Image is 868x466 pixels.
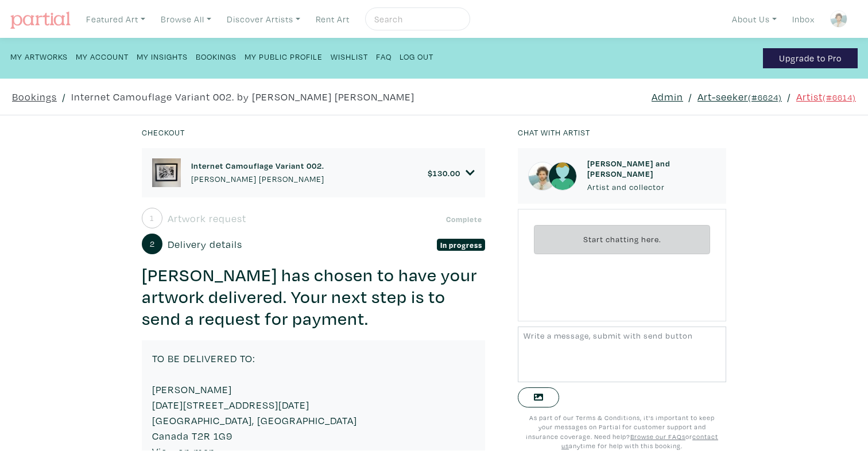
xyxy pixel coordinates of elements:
[437,239,485,250] span: In progress
[428,168,475,178] a: $130.00
[245,48,323,64] a: My Public Profile
[727,7,782,31] a: About Us
[152,445,215,458] a: View on map
[697,89,782,104] a: Art-seeker(#6624)
[587,158,716,178] h6: [PERSON_NAME] and [PERSON_NAME]
[10,51,68,62] small: My Artworks
[428,168,460,178] h6: $
[400,48,433,64] a: Log Out
[191,161,324,185] a: Internet Camouflage Variant 002. [PERSON_NAME] [PERSON_NAME]
[168,236,242,252] span: Delivery details
[443,213,485,224] span: Complete
[652,89,683,104] a: Admin
[76,51,129,62] small: My Account
[823,92,856,103] small: (#6614)
[156,7,216,31] a: Browse All
[748,92,782,103] small: (#6624)
[787,89,791,104] span: /
[196,51,237,62] small: Bookings
[331,51,368,62] small: Wishlist
[373,12,459,26] input: Search
[150,214,154,222] small: 1
[81,7,150,31] a: Featured Art
[561,432,718,451] a: contact us
[152,158,181,187] img: phpThumb.php
[222,7,305,31] a: Discover Artists
[763,48,858,68] a: Upgrade to Pro
[12,89,57,104] a: Bookings
[376,48,392,64] a: FAQ
[245,51,323,62] small: My Public Profile
[150,240,155,248] small: 2
[518,127,590,138] small: Chat with artist
[528,162,557,191] img: phpThumb.php
[526,413,718,451] small: As part of our Terms & Conditions, it's important to keep your messages on Partial for customer s...
[142,127,185,138] small: Checkout
[630,432,685,441] a: Browse our FAQs
[376,51,392,62] small: FAQ
[10,48,68,64] a: My Artworks
[196,48,237,64] a: Bookings
[191,173,324,185] p: [PERSON_NAME] [PERSON_NAME]
[137,48,188,64] a: My Insights
[400,51,433,62] small: Log Out
[76,48,129,64] a: My Account
[331,48,368,64] a: Wishlist
[62,89,66,104] span: /
[142,265,485,329] h3: [PERSON_NAME] has chosen to have your artwork delivered. Your next step is to send a request for ...
[534,225,710,254] div: Start chatting here.
[688,89,692,104] span: /
[796,89,856,104] a: Artist(#6614)
[787,7,820,31] a: Inbox
[433,168,460,178] span: 130.00
[168,211,246,226] span: Artwork request
[830,10,847,28] img: phpThumb.php
[137,51,188,62] small: My Insights
[548,162,577,191] img: avatar.png
[191,161,324,170] h6: Internet Camouflage Variant 002.
[71,89,414,104] a: Internet Camouflage Variant 002. by [PERSON_NAME] [PERSON_NAME]
[311,7,355,31] a: Rent Art
[587,181,716,193] p: Artist and collector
